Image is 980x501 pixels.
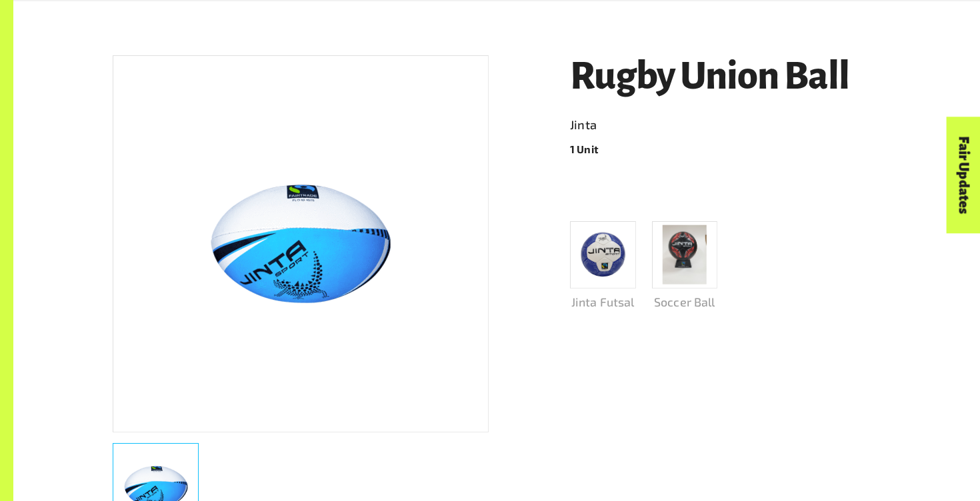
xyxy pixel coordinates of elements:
p: Jinta Futsal [570,293,636,311]
a: Jinta Futsal [570,221,636,310]
h1: Rugby Union Ball [570,55,881,97]
p: Soccer Ball [652,293,718,311]
p: 1 Unit [570,141,881,157]
a: Jinta [570,115,881,136]
a: Soccer Ball [652,221,718,310]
